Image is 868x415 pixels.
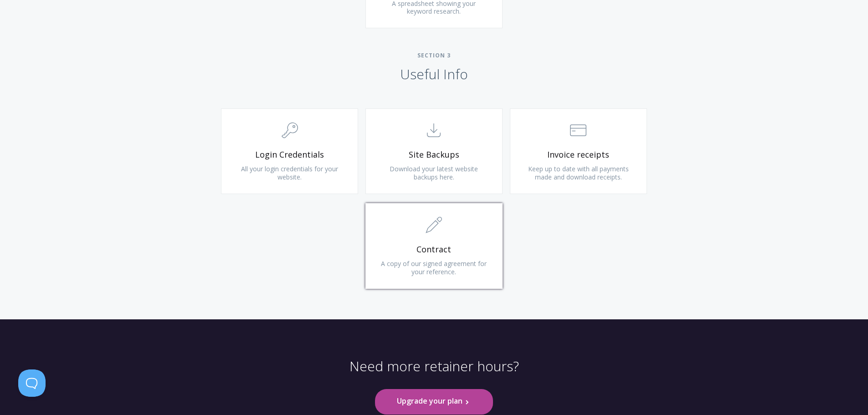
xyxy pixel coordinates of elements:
[235,149,344,160] span: Login Credentials
[380,149,488,160] span: Site Backups
[349,358,519,389] p: Need more retainer hours?
[524,149,633,160] span: Invoice receipts
[390,164,478,181] span: Download your latest website backups here.
[365,203,503,289] a: Contract A copy of our signed agreement for your reference.
[380,244,488,255] span: Contract
[528,164,629,181] span: Keep up to date with all payments made and download receipts.
[365,108,503,194] a: Site Backups Download your latest website backups here.
[241,164,338,181] span: All your login credentials for your website.
[381,259,487,276] span: A copy of our signed agreement for your reference.
[221,108,358,194] a: Login Credentials All your login credentials for your website.
[375,389,493,414] a: Upgrade your plan
[18,369,46,397] iframe: Toggle Customer Support
[510,108,647,194] a: Invoice receipts Keep up to date with all payments made and download receipts.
